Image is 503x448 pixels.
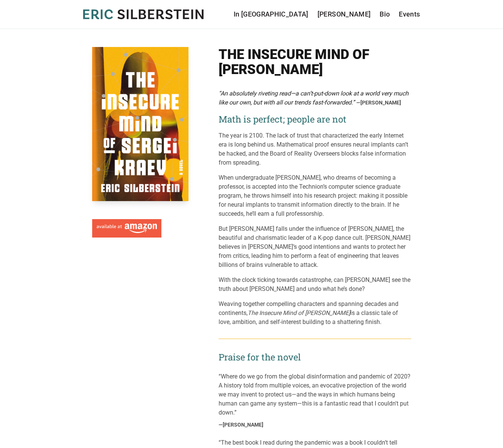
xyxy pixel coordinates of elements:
p: When undergraduate [PERSON_NAME], who dreams of becoming a professor, is accepted into the Techni... [219,173,411,218]
img: Available at Amazon [97,224,157,233]
a: Bio [380,9,390,20]
a: [PERSON_NAME] [318,9,371,20]
cite: —[PERSON_NAME] [219,421,263,428]
img: Cover of The Insecure Mind of Sergei Kraev [92,47,188,201]
p: But [PERSON_NAME] falls under the influence of [PERSON_NAME], the beautiful and charismatic leade... [219,224,411,269]
p: The year is 2100. The lack of trust that characterized the early Internet era is long behind us. ... [219,131,411,167]
a: Available at Amazon [92,216,161,238]
h2: Praise for the novel [219,351,411,363]
p: With the clock ticking towards catastrophe, can [PERSON_NAME] see the truth about [PERSON_NAME] a... [219,275,411,294]
a: In [GEOGRAPHIC_DATA] [234,9,308,20]
em: “An absolutely riveting read—a can’t-put-down look at a world very much like our own, but with al... [219,90,409,106]
h1: The Insecure Mind of [PERSON_NAME] [219,47,411,77]
p: Weaving together compelling characters and spanning decades and continents, is a classic tale of ... [219,300,411,327]
a: Events [399,9,420,20]
span: —[PERSON_NAME] [356,100,401,106]
blockquote: “Where do we go from the global disinformation and pandemic of 2020? A history told from multiple... [219,372,411,417]
h2: Math is perfect; people are not [219,113,411,125]
i: The Insecure Mind of [PERSON_NAME] [248,309,350,316]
